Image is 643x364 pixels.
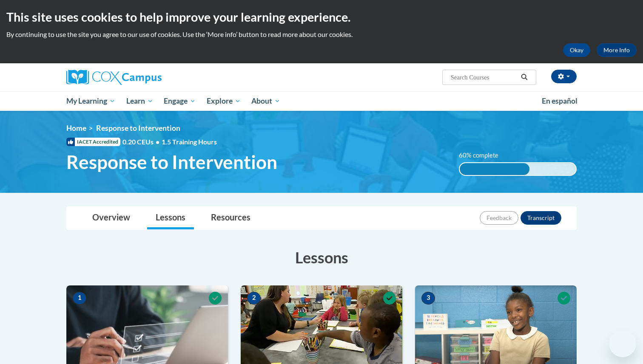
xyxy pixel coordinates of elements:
span: Engage [164,96,196,106]
span: 3 [421,292,435,305]
button: Search [518,72,531,82]
a: Lessons [147,207,194,229]
span: 0.20 CEUs [122,137,162,147]
a: Cox Campus [66,70,228,85]
span: En español [542,96,578,105]
span: 1.5 Training Hours [162,138,217,146]
img: Cox Campus [66,70,162,85]
span: My Learning [66,96,115,106]
span: 2 [247,292,261,305]
span: 1 [73,292,86,305]
span: Learn [126,96,153,106]
button: Account Settings [551,70,577,83]
a: Engage [158,91,201,111]
iframe: Close message [547,310,564,327]
span: Explore [207,96,241,106]
a: Resources [202,207,259,229]
div: 60% complete [460,163,529,175]
a: Learn [121,91,159,111]
button: Feedback [480,211,518,225]
a: Overview [84,207,139,229]
span: • [156,138,159,146]
button: Transcript [521,211,561,225]
p: By continuing to use the site you agree to our use of cookies. Use the ‘More info’ button to read... [6,30,637,39]
iframe: Button to launch messaging window [609,330,636,357]
span: About [251,96,280,106]
span: Response to Intervention [96,124,180,133]
h2: This site uses cookies to help improve your learning experience. [6,8,637,25]
a: About [246,91,286,111]
a: Explore [201,91,246,111]
span: IACET Accredited [66,138,120,146]
a: More Info [597,43,637,57]
div: Main menu [54,91,589,111]
button: Okay [563,43,590,57]
a: My Learning [61,91,121,111]
a: Home [66,124,86,133]
a: En español [536,92,583,110]
h3: Lessons [66,247,577,268]
input: Search Courses [450,72,518,82]
label: 60% complete [459,151,508,160]
span: Response to Intervention [66,151,277,173]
